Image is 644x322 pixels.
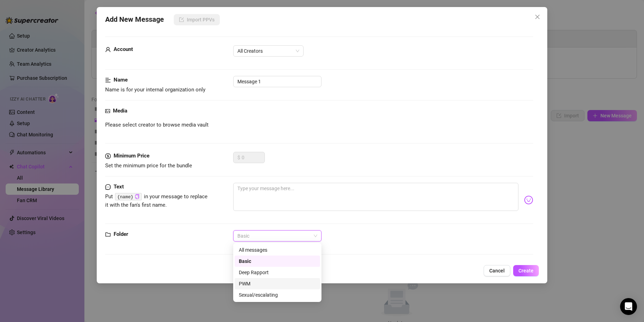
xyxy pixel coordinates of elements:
input: Enter a name [233,76,321,87]
div: Sexual/escalating [239,291,316,299]
span: dollar [105,152,111,160]
div: Deep Rapport [235,267,320,278]
div: PWM [239,280,316,288]
span: Add New Message [105,14,164,25]
button: Create [513,265,539,276]
span: All Creators [237,46,299,56]
button: Close [532,11,543,22]
div: Basic [235,256,320,267]
div: All messages [235,244,320,256]
span: picture [105,107,110,115]
strong: Minimum Price [114,153,149,159]
button: Import PPVs [174,14,220,25]
div: Sexual/escalating [235,289,320,301]
span: close [535,14,540,20]
span: Basic [237,231,317,241]
span: Create [518,268,534,273]
div: Deep Rapport [239,269,316,276]
span: Set the minimum price for the bundle [105,162,192,169]
span: align-left [105,76,111,84]
button: Click to Copy [135,194,139,199]
span: Please select creator to browse media vault [105,121,209,129]
div: Open Intercom Messenger [620,298,637,315]
button: Cancel [484,265,510,276]
strong: Folder [114,231,128,237]
span: Close [532,14,543,20]
div: Basic [239,257,316,265]
div: All messages [239,246,316,254]
span: Cancel [489,268,505,273]
strong: Name [114,77,128,83]
span: folder [105,230,111,239]
span: copy [135,194,139,199]
strong: Account [114,46,133,52]
code: {name} [115,193,141,200]
span: user [105,45,111,54]
span: message [105,183,111,191]
img: svg%3e [524,195,533,205]
strong: Media [113,108,127,114]
strong: Text [114,183,124,190]
span: Put in your message to replace it with the fan's first name. [105,193,208,208]
div: PWM [235,278,320,289]
span: Name is for your internal organization only [105,86,205,93]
